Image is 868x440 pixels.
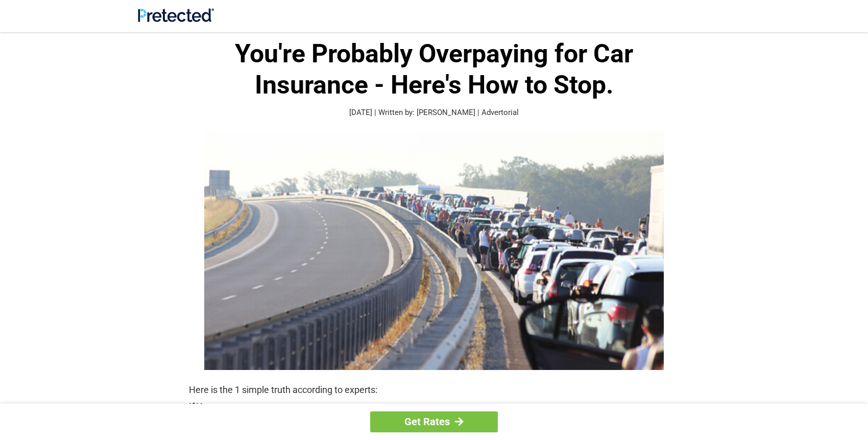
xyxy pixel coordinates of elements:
[189,107,679,119] p: [DATE] | Written by: [PERSON_NAME] | Advertorial
[138,14,214,24] a: Site Logo
[189,38,679,101] h1: You're Probably Overpaying for Car Insurance - Here's How to Stop.
[138,8,214,22] img: Site Logo
[189,402,679,411] strong: If You:
[370,411,498,432] a: Get Rates
[189,383,679,397] p: Here is the 1 simple truth according to experts:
